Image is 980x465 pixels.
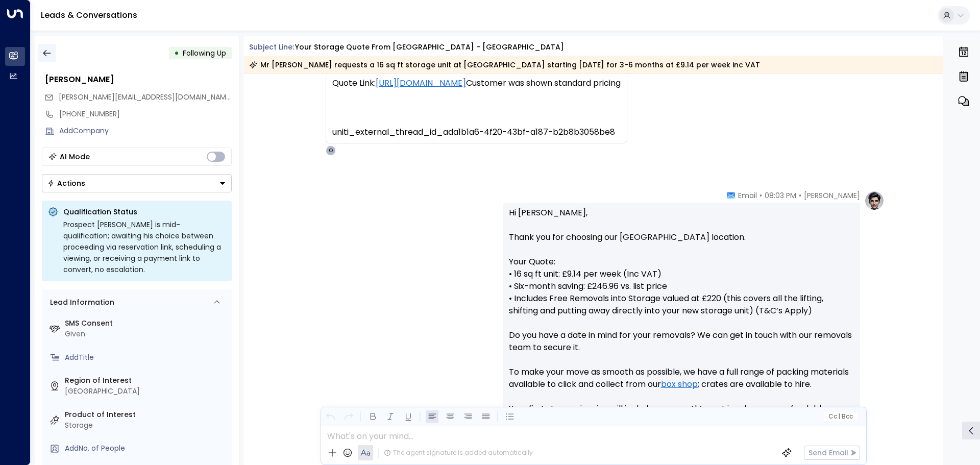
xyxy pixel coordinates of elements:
[174,44,179,62] div: •
[41,9,137,21] a: Leads & Conversations
[828,413,852,420] span: Cc Bcc
[384,448,533,457] div: The agent signature is added automatically
[59,109,232,119] div: [PHONE_NUMBER]
[59,126,232,136] div: AddCompany
[65,443,228,454] div: AddNo. of People
[738,190,757,201] span: Email
[824,412,856,422] button: Cc|Bcc
[249,42,294,52] span: Subject Line:
[838,413,840,420] span: |
[864,190,885,211] img: profile-logo.png
[46,297,114,308] div: Lead Information
[249,60,760,70] div: Mr [PERSON_NAME] requests a 16 sq ft storage unit at [GEOGRAPHIC_DATA] starting [DATE] for 3-6 mo...
[376,77,466,89] a: [URL][DOMAIN_NAME]
[799,190,801,201] span: •
[42,174,232,192] div: Button group with a nested menu
[759,190,762,201] span: •
[60,152,90,162] div: AI Mode
[295,42,564,53] div: Your storage quote from [GEOGRAPHIC_DATA] - [GEOGRAPHIC_DATA]
[47,179,85,188] div: Actions
[65,375,228,386] label: Region of Interest
[42,174,232,192] button: Actions
[342,410,355,423] button: Redo
[59,92,233,102] span: [PERSON_NAME][EMAIL_ADDRESS][DOMAIN_NAME]
[65,352,228,363] div: AddTitle
[45,74,232,86] div: [PERSON_NAME]
[661,378,698,390] a: box shop
[65,329,228,339] div: Given
[63,219,226,275] div: Prospect [PERSON_NAME] is mid-qualification; awaiting his choice between proceeding via reservati...
[65,420,228,431] div: Storage
[324,410,337,423] button: Undo
[65,386,228,397] div: [GEOGRAPHIC_DATA]
[183,48,226,58] span: Following Up
[65,318,228,329] label: SMS Consent
[804,190,860,201] span: [PERSON_NAME]
[63,207,226,217] p: Qualification Status
[765,190,796,201] span: 08:03 PM
[326,145,336,156] div: O
[65,409,228,420] label: Product of Interest
[59,92,232,103] span: Danny.booth1981@outlook.com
